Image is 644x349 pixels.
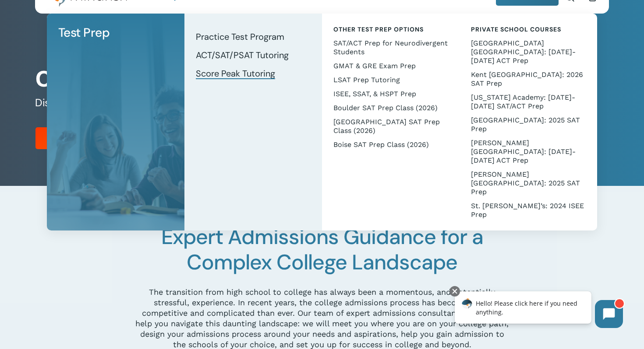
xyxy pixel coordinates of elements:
[331,36,451,59] a: SAT/ACT Prep for Neurodivergent Students
[471,116,580,133] span: [GEOGRAPHIC_DATA]: 2025 SAT Prep
[193,28,313,46] a: Practice Test Program
[193,64,313,83] a: Score Peak Tutoring
[58,24,110,41] span: Test Prep
[333,118,440,135] span: [GEOGRAPHIC_DATA] SAT Prep Class (2026)
[333,25,424,33] span: Other Test Prep Options
[35,65,381,92] b: College Admissions Counseling
[331,87,451,101] a: ISEE, SSAT, & HSPT Prep
[471,70,583,87] span: Kent [GEOGRAPHIC_DATA]: 2026 SAT Prep
[333,90,416,98] span: ISEE, SSAT, & HSPT Prep
[135,287,509,349] span: The transition from high school to college has always been a momentous, and potentially stressful...
[196,68,275,79] span: Score Peak Tutoring
[468,199,588,222] a: St. [PERSON_NAME]’s: 2024 ISEE Prep
[468,91,588,113] a: [US_STATE] Academy: [DATE]-[DATE] SAT/ACT Prep
[471,139,576,164] span: [PERSON_NAME][GEOGRAPHIC_DATA]: [DATE]-[DATE] ACT Prep
[331,115,451,138] a: [GEOGRAPHIC_DATA] SAT Prep Class (2026)
[331,22,451,36] a: Other Test Prep Options
[161,223,483,276] span: Expert Admissions Guidance for a Complex College Landscape
[333,76,400,84] span: LSAT Prep Tutoring
[333,62,416,70] span: GMAT & GRE Exam Prep
[471,25,561,33] span: Private School Courses
[471,170,580,196] span: [PERSON_NAME][GEOGRAPHIC_DATA]: 2025 SAT Prep
[333,39,448,56] span: SAT/ACT Prep for Neurodivergent Students
[35,96,372,109] span: Discover your college path and position yourself for admissions success!
[471,93,575,110] span: [US_STATE] Academy: [DATE]-[DATE] SAT/ACT Prep
[471,202,584,219] span: St. [PERSON_NAME]’s: 2024 ISEE Prep
[56,22,176,43] a: Test Prep
[196,31,284,42] span: Practice Test Program
[331,101,451,115] a: Boulder SAT Prep Class (2026)
[333,140,429,149] span: Boise SAT Prep Class (2026)
[331,59,451,73] a: GMAT & GRE Exam Prep
[468,36,588,68] a: [GEOGRAPHIC_DATA] [GEOGRAPHIC_DATA]: [DATE]-[DATE] ACT Prep
[193,46,313,64] a: ACT/SAT/PSAT Tutoring
[468,168,588,199] a: [PERSON_NAME][GEOGRAPHIC_DATA]: 2025 SAT Prep
[468,113,588,136] a: [GEOGRAPHIC_DATA]: 2025 SAT Prep
[331,73,451,87] a: LSAT Prep Tutoring
[471,39,576,65] span: [GEOGRAPHIC_DATA] [GEOGRAPHIC_DATA]: [DATE]-[DATE] ACT Prep
[333,104,438,112] span: Boulder SAT Prep Class (2026)
[446,284,632,337] iframe: Chatbot
[468,136,588,168] a: [PERSON_NAME][GEOGRAPHIC_DATA]: [DATE]-[DATE] ACT Prep
[468,68,588,91] a: Kent [GEOGRAPHIC_DATA]: 2026 SAT Prep
[196,49,289,61] span: ACT/SAT/PSAT Tutoring
[35,127,164,149] a: Contact Us to Learn More
[468,22,588,36] a: Private School Courses
[331,138,451,152] a: Boise SAT Prep Class (2026)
